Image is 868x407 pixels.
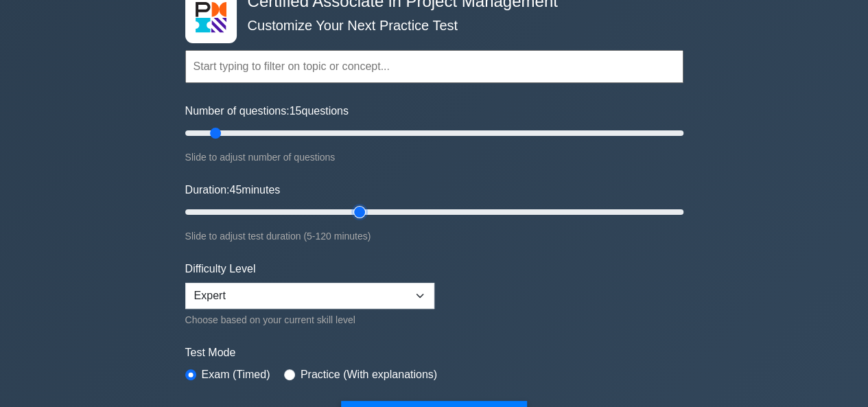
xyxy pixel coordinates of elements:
label: Exam (Timed) [202,367,270,383]
span: 45 [229,184,242,196]
label: Difficulty Level [185,261,256,277]
label: Number of questions: questions [185,103,349,119]
div: Slide to adjust test duration (5-120 minutes) [185,228,683,244]
div: Slide to adjust number of questions [185,149,683,165]
span: 15 [290,105,302,117]
label: Test Mode [185,345,683,361]
label: Practice (With explanations) [301,367,437,383]
div: Choose based on your current skill level [185,312,434,328]
label: Duration: minutes [185,182,281,198]
input: Start typing to filter on topic or concept... [185,50,683,83]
